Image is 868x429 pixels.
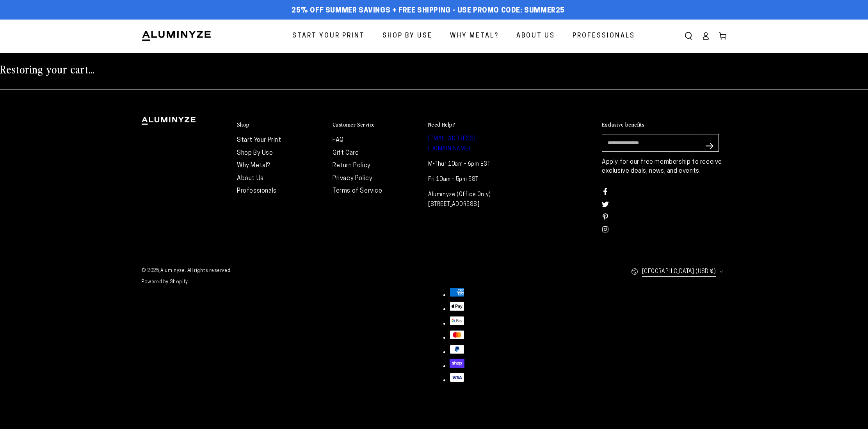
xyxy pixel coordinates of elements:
[631,263,727,281] button: [GEOGRAPHIC_DATA] (USD $)
[642,267,716,277] span: [GEOGRAPHIC_DATA] (USD $)
[333,175,372,182] a: Privacy Policy
[444,26,505,46] a: Why Metal?
[428,136,476,152] a: [EMAIL_ADDRESS][DOMAIN_NAME]
[141,265,434,277] small: © 2025, . All rights reserved.
[333,137,344,143] a: FAQ
[292,7,565,15] span: 25% off Summer Savings + Free Shipping - Use Promo Code: SUMMER25
[333,150,359,156] a: Gift Card
[382,30,432,42] span: Shop By Use
[237,163,270,169] a: Why Metal?
[702,134,719,157] button: Subscribe
[428,175,516,184] p: Fri 10am - 5pm EST
[573,30,635,42] span: Professionals
[510,26,561,46] a: About Us
[428,190,516,209] p: Aluminyze (Office Only) [STREET_ADDRESS]
[377,26,438,46] a: Shop By Use
[292,30,365,42] span: Start Your Print
[567,26,641,46] a: Professionals
[450,30,499,42] span: Why Metal?
[237,188,277,194] a: Professionals
[516,30,555,42] span: About Us
[237,121,325,128] summary: Shop
[237,150,273,156] a: Shop By Use
[333,121,420,128] summary: Customer Service
[237,175,264,182] a: About Us
[333,188,382,194] a: Terms of Service
[237,137,281,143] a: Start Your Print
[160,268,185,273] a: Aluminyze
[602,121,727,128] summary: Exclusive benefits
[141,280,188,284] a: Powered by Shopify
[680,27,697,45] summary: Search our site
[333,163,371,169] a: Return Policy
[286,26,371,46] a: Start Your Print
[602,158,727,175] p: Apply for our free membership to receive exclusive deals, news, and events.
[141,30,212,42] img: Aluminyze
[428,121,516,128] summary: Need Help?
[428,159,516,169] p: M-Thur 10am - 6pm EST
